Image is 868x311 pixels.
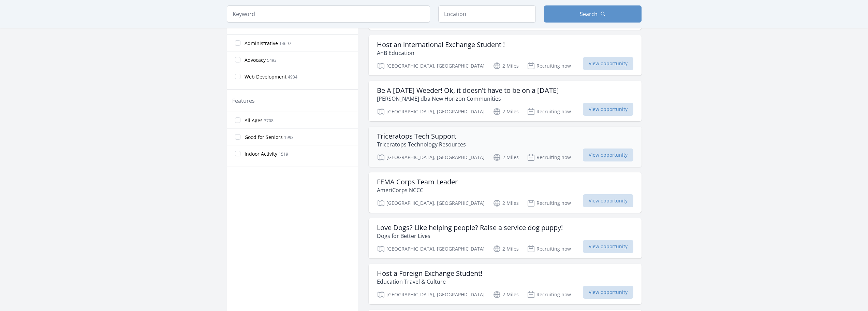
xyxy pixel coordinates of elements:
[377,245,485,253] p: [GEOGRAPHIC_DATA], [GEOGRAPHIC_DATA]
[235,117,240,123] input: All Ages 3708
[583,149,633,161] span: View opportunity
[493,291,519,299] p: 2 Miles
[245,57,266,63] span: Advocacy
[377,199,485,207] p: [GEOGRAPHIC_DATA], [GEOGRAPHIC_DATA]
[279,41,291,46] span: 14697
[377,140,466,149] p: Triceratops Technology Resources
[544,5,642,23] button: Search
[527,291,571,299] p: Recruiting now
[369,172,642,213] a: FEMA Corps Team Leader AmeriCorps NCCC [GEOGRAPHIC_DATA], [GEOGRAPHIC_DATA] 2 Miles Recruiting no...
[377,269,482,278] h3: Host a Foreign Exchange Student!
[377,278,482,286] p: Education Travel & Culture
[493,199,519,207] p: 2 Miles
[245,73,286,80] span: Web Development
[583,103,633,116] span: View opportunity
[583,57,633,70] span: View opportunity
[527,62,571,70] p: Recruiting now
[245,134,283,141] span: Good for Seniors
[235,57,240,62] input: Advocacy 5493
[227,5,430,23] input: Keyword
[369,81,642,121] a: Be A [DATE] Weeder! Ok, it doesn't have to be on a [DATE] [PERSON_NAME] dba New Horizon Communiti...
[245,40,278,47] span: Administrative
[267,57,277,63] span: 5493
[377,132,466,140] h3: Triceratops Tech Support
[377,86,559,95] h3: Be A [DATE] Weeder! Ok, it doesn't have to be on a [DATE]
[245,151,277,157] span: Indoor Activity
[245,117,263,124] span: All Ages
[493,245,519,253] p: 2 Miles
[377,95,559,103] p: [PERSON_NAME] dba New Horizon Communities
[493,62,519,70] p: 2 Miles
[369,264,642,304] a: Host a Foreign Exchange Student! Education Travel & Culture [GEOGRAPHIC_DATA], [GEOGRAPHIC_DATA] ...
[580,10,598,18] span: Search
[377,108,485,116] p: [GEOGRAPHIC_DATA], [GEOGRAPHIC_DATA]
[583,286,633,299] span: View opportunity
[377,62,485,70] p: [GEOGRAPHIC_DATA], [GEOGRAPHIC_DATA]
[288,74,297,80] span: 4934
[377,232,563,240] p: Dogs for Better Lives
[377,291,485,299] p: [GEOGRAPHIC_DATA], [GEOGRAPHIC_DATA]
[377,153,485,161] p: [GEOGRAPHIC_DATA], [GEOGRAPHIC_DATA]
[377,49,505,57] p: AnB Education
[232,97,255,105] legend: Features
[527,108,571,116] p: Recruiting now
[583,194,633,207] span: View opportunity
[369,127,642,167] a: Triceratops Tech Support Triceratops Technology Resources [GEOGRAPHIC_DATA], [GEOGRAPHIC_DATA] 2 ...
[583,240,633,253] span: View opportunity
[377,41,505,49] h3: Host an international Exchange Student !
[235,134,240,140] input: Good for Seniors 1993
[377,178,458,186] h3: FEMA Corps Team Leader
[527,153,571,161] p: Recruiting now
[493,153,519,161] p: 2 Miles
[438,5,536,23] input: Location
[279,151,288,157] span: 1519
[235,40,240,46] input: Administrative 14697
[377,224,563,232] h3: Love Dogs? Like helping people? Raise a service dog puppy!
[527,245,571,253] p: Recruiting now
[493,108,519,116] p: 2 Miles
[377,186,458,194] p: AmeriCorps NCCC
[235,74,240,79] input: Web Development 4934
[264,118,274,124] span: 3708
[369,35,642,75] a: Host an international Exchange Student ! AnB Education [GEOGRAPHIC_DATA], [GEOGRAPHIC_DATA] 2 Mil...
[369,218,642,258] a: Love Dogs? Like helping people? Raise a service dog puppy! Dogs for Better Lives [GEOGRAPHIC_DATA...
[284,135,294,140] span: 1993
[527,199,571,207] p: Recruiting now
[235,151,240,156] input: Indoor Activity 1519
